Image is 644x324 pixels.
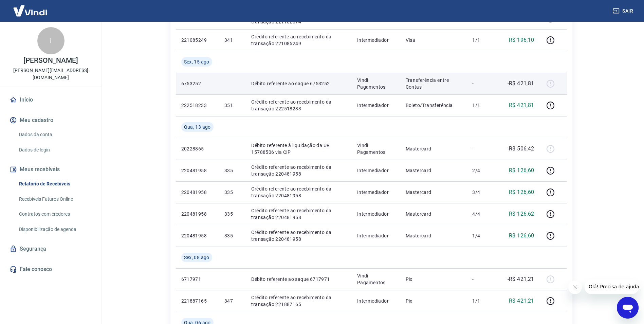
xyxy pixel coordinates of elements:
p: Vindi Pagamentos [357,77,395,90]
span: Olá! Precisa de ajuda? [4,5,57,10]
p: Débito referente à liquidação da UR 15788506 via CIP [251,142,346,156]
p: Transferência entre Contas [406,77,462,90]
iframe: Mensagem da empresa [585,279,639,294]
p: R$ 126,62 [509,210,534,218]
p: 347 [224,298,240,304]
p: Mastercard [406,189,462,196]
p: 220481958 [181,167,214,174]
p: Crédito referente ao recebimento da transação 220481958 [251,229,346,242]
p: Intermediador [357,167,395,174]
a: Dados da conta [16,128,93,142]
p: 335 [224,189,240,196]
p: 222518233 [181,102,214,109]
p: 220481958 [181,189,214,196]
p: Mastercard [406,167,462,174]
p: Intermediador [357,37,395,43]
p: -R$ 421,21 [508,275,534,283]
p: 351 [224,102,240,109]
p: 6717971 [181,276,214,283]
a: Segurança [8,241,93,256]
p: R$ 421,81 [509,101,534,109]
p: Intermediador [357,298,395,304]
p: 341 [224,37,240,43]
p: 220481958 [181,211,214,217]
span: Sex, 08 ago [184,254,209,261]
iframe: Fechar mensagem [568,281,582,294]
a: Relatório de Recebíveis [16,177,93,191]
p: Vindi Pagamentos [357,272,395,286]
p: 1/1 [472,37,492,43]
p: 20228865 [181,145,214,152]
iframe: Botão para abrir a janela de mensagens [617,297,639,319]
p: Intermediador [357,232,395,239]
p: Pix [406,276,462,283]
p: Mastercard [406,211,462,217]
p: Boleto/Transferência [406,102,462,109]
p: Crédito referente ao recebimento da transação 220481958 [251,185,346,199]
p: 221085249 [181,37,214,43]
p: Visa [406,37,462,43]
button: Sair [611,5,636,17]
span: Sex, 15 ago [184,58,209,65]
button: Meus recebíveis [8,162,93,177]
p: 2/4 [472,167,492,174]
a: Disponibilização de agenda [16,222,93,236]
p: 1/4 [472,232,492,239]
p: [PERSON_NAME][EMAIL_ADDRESS][DOMAIN_NAME] [5,67,96,81]
p: R$ 421,21 [509,297,534,305]
p: R$ 126,60 [509,188,534,196]
p: R$ 196,10 [509,36,534,44]
p: - [472,276,492,283]
a: Contratos com credores [16,207,93,221]
button: Meu cadastro [8,113,93,128]
p: - [472,80,492,87]
img: Vindi [8,0,52,21]
a: Dados de login [16,143,93,157]
p: 220481958 [181,232,214,239]
p: -R$ 421,81 [508,79,534,88]
p: R$ 126,60 [509,232,534,240]
p: 6753252 [181,80,214,87]
span: Qua, 13 ago [184,124,211,130]
div: i [37,27,65,54]
p: Intermediador [357,189,395,196]
p: 221887165 [181,298,214,304]
p: 1/1 [472,102,492,109]
p: 335 [224,211,240,217]
p: - [472,145,492,152]
p: Crédito referente ao recebimento da transação 222518233 [251,98,346,112]
p: Intermediador [357,102,395,109]
a: Início [8,92,93,107]
p: 335 [224,232,240,239]
p: R$ 126,60 [509,166,534,175]
a: Fale conosco [8,262,93,277]
p: Crédito referente ao recebimento da transação 220481958 [251,207,346,221]
p: Crédito referente ao recebimento da transação 221887165 [251,294,346,308]
p: Mastercard [406,232,462,239]
p: 335 [224,167,240,174]
p: Mastercard [406,145,462,152]
p: [PERSON_NAME] [23,57,78,64]
a: Recebíveis Futuros Online [16,192,93,206]
p: Crédito referente ao recebimento da transação 220481958 [251,164,346,177]
p: Débito referente ao saque 6717971 [251,276,346,283]
p: Pix [406,298,462,304]
p: Crédito referente ao recebimento da transação 221085249 [251,33,346,47]
p: 4/4 [472,211,492,217]
p: 1/1 [472,298,492,304]
p: 3/4 [472,189,492,196]
p: Intermediador [357,211,395,217]
p: -R$ 506,42 [508,145,534,153]
p: Débito referente ao saque 6753252 [251,80,346,87]
p: Vindi Pagamentos [357,142,395,156]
